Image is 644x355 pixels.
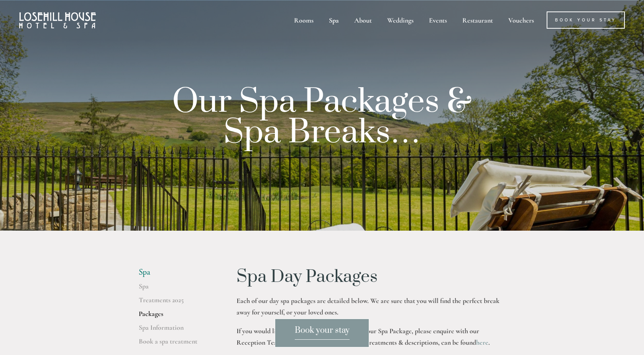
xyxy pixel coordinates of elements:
[322,11,346,29] div: Spa
[139,296,212,309] a: Treatments 2025
[455,11,500,29] div: Restaurant
[237,267,505,287] h1: Spa Day Packages
[237,295,505,318] p: Each of our day spa packages are detailed below. We are sure that you will find the perfect break...
[139,282,212,296] a: Spa
[151,87,493,148] p: Our Spa Packages & Spa Breaks…
[547,11,625,29] a: Book Your Stay
[275,319,369,347] a: Book your stay
[139,267,212,277] li: Spa
[501,11,541,29] a: Vouchers
[422,11,454,29] div: Events
[380,11,421,29] div: Weddings
[295,325,350,340] span: Book your stay
[139,309,212,323] a: Packages
[347,11,379,29] div: About
[287,11,320,29] div: Rooms
[19,12,96,28] img: Losehill House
